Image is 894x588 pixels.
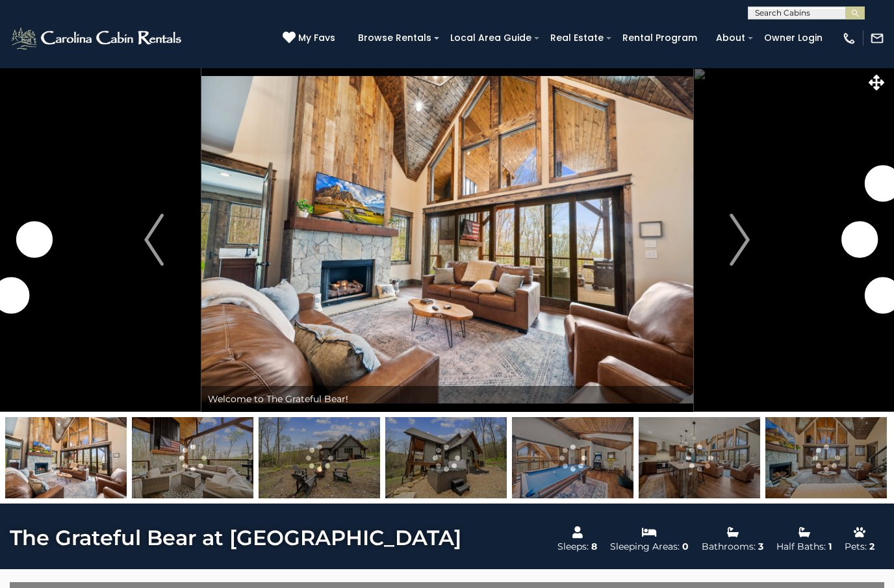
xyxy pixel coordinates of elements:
img: 168595200 [5,417,127,498]
span: My Favs [298,31,335,45]
a: My Favs [283,31,338,45]
img: 168595224 [132,417,253,498]
a: Owner Login [758,28,829,48]
a: Browse Rentals [351,28,438,48]
img: 168595227 [385,417,507,498]
a: About [709,28,752,48]
img: 168595215 [512,417,633,498]
button: Previous [107,68,201,412]
a: Real Estate [544,28,610,48]
div: Welcome to The Grateful Bear! [201,386,693,412]
button: Next [693,68,787,412]
img: arrow [730,214,750,266]
a: Rental Program [616,28,704,48]
img: 168595199 [639,417,760,498]
img: mail-regular-white.png [870,31,884,45]
img: 168595229 [259,417,380,498]
img: arrow [144,214,164,266]
a: Local Area Guide [444,28,538,48]
img: phone-regular-white.png [842,31,856,45]
img: 168595205 [765,417,887,498]
img: White-1-2.png [10,25,185,51]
